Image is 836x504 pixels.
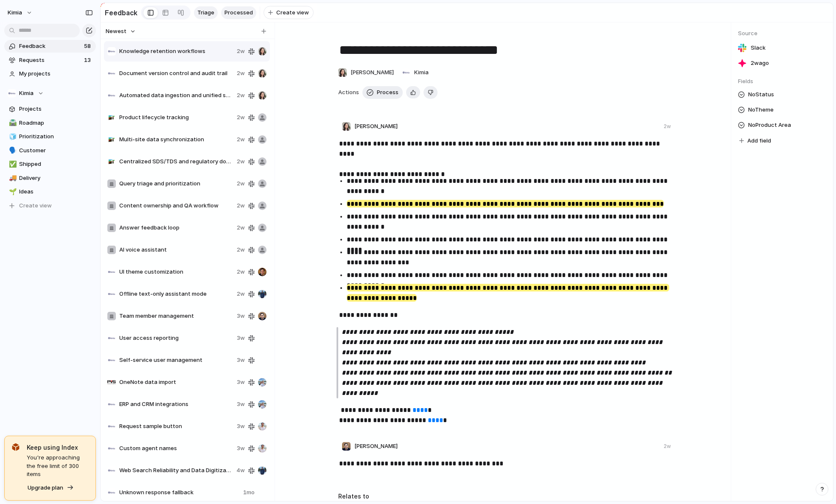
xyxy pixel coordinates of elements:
[27,443,89,452] span: Keep using Index
[19,160,93,168] span: Shipped
[119,224,233,232] span: Answer feedback loop
[237,268,245,276] span: 2w
[8,132,16,141] button: 🧊
[9,160,15,169] div: ✅
[4,117,96,129] a: 🛣️Roadmap
[8,146,16,155] button: 🗣️
[119,356,233,364] span: Self-service user management
[119,400,233,409] span: ERP and CRM integrations
[4,144,96,157] a: 🗣️Customer
[221,6,256,19] a: Processed
[119,488,240,497] span: Unknown response fallback
[119,246,233,254] span: AI voice assistant
[237,202,245,210] span: 2w
[9,146,15,155] div: 🗣️
[19,119,93,127] span: Roadmap
[19,202,52,210] span: Create view
[264,6,314,20] button: Create view
[119,69,233,78] span: Document version control and audit trail
[354,122,398,131] span: [PERSON_NAME]
[119,91,233,100] span: Automated data ingestion and unified search
[738,135,772,146] button: Add field
[4,199,96,212] button: Create view
[354,442,398,451] span: [PERSON_NAME]
[4,40,96,53] a: Feedback58
[4,87,96,100] button: Kimia
[119,202,233,210] span: Content ownership and QA workflow
[4,67,96,80] a: My projects
[19,42,81,50] span: Feedback
[4,54,96,67] a: Requests13
[738,77,826,86] span: Fields
[362,86,403,99] button: Process
[399,66,431,79] button: Kimia
[119,444,233,453] span: Custom agent names
[104,26,137,37] button: Newest
[751,44,766,52] span: Slack
[377,88,398,97] span: Process
[84,56,93,64] span: 13
[9,173,15,183] div: 🚚
[4,6,37,20] button: Kimia
[237,157,245,166] span: 2w
[236,466,245,475] span: 4w
[237,422,245,431] span: 3w
[748,105,774,115] span: No Theme
[336,66,396,79] button: [PERSON_NAME]
[237,224,245,232] span: 2w
[237,135,245,144] span: 2w
[194,6,218,19] a: Triage
[276,8,309,17] span: Create view
[338,492,671,501] h3: Relates to
[237,400,245,409] span: 3w
[237,334,245,342] span: 3w
[8,160,16,168] button: ✅
[4,172,96,185] a: 🚚Delivery
[237,444,245,453] span: 3w
[738,42,826,54] a: Slack
[119,179,233,188] span: Query triage and prioritization
[19,105,93,113] span: Projects
[237,113,245,122] span: 2w
[28,484,63,492] span: Upgrade plan
[424,86,438,99] button: Delete
[119,312,233,320] span: Team member management
[414,68,429,77] span: Kimia
[119,157,233,166] span: Centralized SDS/TDS and regulatory document repository
[237,69,245,78] span: 2w
[19,70,93,78] span: My projects
[8,119,16,127] button: 🛣️
[237,312,245,320] span: 3w
[19,89,34,98] span: Kimia
[119,135,233,144] span: Multi-site data synchronization
[25,482,76,494] button: Upgrade plan
[237,290,245,298] span: 2w
[237,91,245,100] span: 2w
[237,356,245,364] span: 3w
[224,8,253,17] span: Processed
[351,68,394,77] span: [PERSON_NAME]
[8,8,22,17] span: Kimia
[4,158,96,171] a: ✅Shipped
[237,179,245,188] span: 2w
[4,103,96,115] a: Projects
[8,174,16,182] button: 🚚
[84,42,93,50] span: 58
[119,378,233,386] span: OneNote data import
[119,466,233,475] span: Web Search Reliability and Data Digitization
[237,47,245,56] span: 2w
[4,130,96,143] a: 🧊Prioritization
[19,188,93,196] span: Ideas
[106,27,126,36] span: Newest
[8,188,16,196] button: 🌱
[237,378,245,386] span: 3w
[237,246,245,254] span: 2w
[664,123,671,130] div: 2w
[738,29,826,38] span: Source
[119,47,233,56] span: Knowledge retention workflows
